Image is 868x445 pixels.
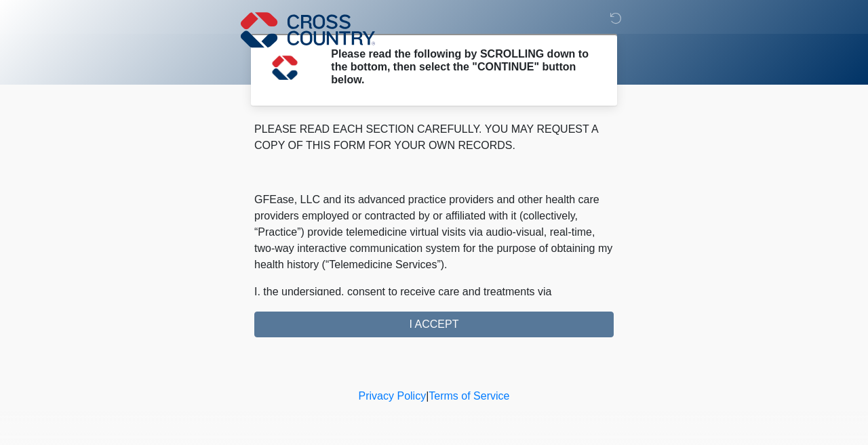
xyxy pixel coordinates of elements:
[254,121,614,154] p: PLEASE READ EACH SECTION CAREFULLY. YOU MAY REQUEST A COPY OF THIS FORM FOR YOUR OWN RECORDS.
[359,390,427,402] a: Privacy Policy
[241,10,375,49] img: Cross Country Logo
[426,390,429,402] a: |
[331,47,593,87] h2: Please read the following by SCROLLING down to the bottom, then select the "CONTINUE" button below.
[254,192,614,273] p: GFEase, LLC and its advanced practice providers and other health care providers employed or contr...
[429,390,509,402] a: Terms of Service
[254,284,614,430] p: I, the undersigned, consent to receive care and treatments via Telemedicine Services by Practice ...
[264,47,305,88] img: Agent Avatar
